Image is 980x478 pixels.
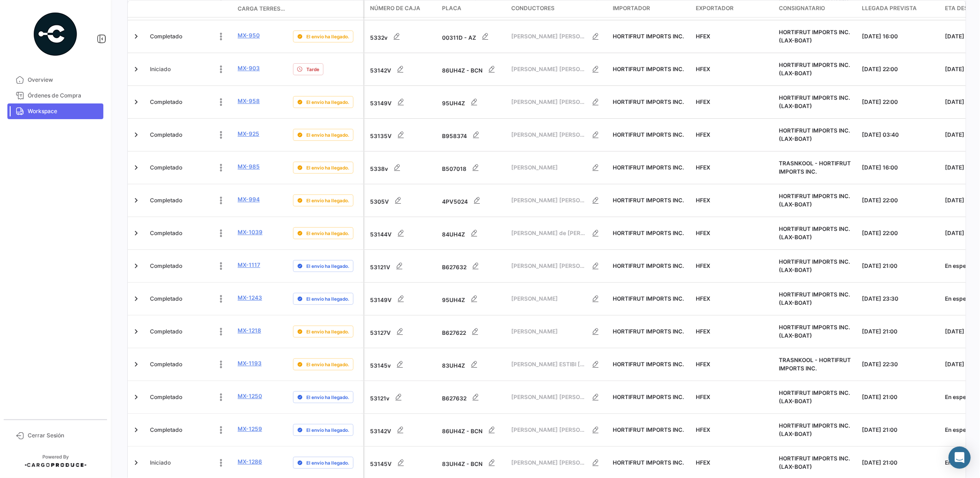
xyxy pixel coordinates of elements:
div: 53145V [370,454,435,472]
a: MX-958 [238,97,260,105]
span: HFEX [696,361,710,368]
div: 5305V [370,191,435,210]
span: Llegada prevista [862,4,917,12]
span: [DATE] 16:00 [862,164,898,171]
div: B958374 [442,126,504,144]
span: Completado [150,327,182,336]
datatable-header-cell: Consignatario [775,0,858,17]
a: Expand/Collapse Row [131,360,141,369]
a: Expand/Collapse Row [131,196,141,205]
div: 83UH4Z [442,355,504,374]
span: Completado [150,229,182,237]
a: MX-925 [238,130,259,138]
span: HFEX [696,230,710,236]
span: [DATE] 21:00 [862,328,897,335]
div: 95UH4Z [442,290,504,308]
div: 86UH4Z - BCN [442,60,504,79]
span: El envío ha llegado. [306,328,349,335]
span: [PERSON_NAME] [PERSON_NAME] [511,98,586,106]
span: [PERSON_NAME] [511,327,586,336]
span: [DATE] 22:30 [862,361,898,368]
span: HFEX [696,66,710,73]
datatable-header-cell: Importador [609,0,692,17]
datatable-header-cell: Placa [438,0,508,17]
div: 86UH4Z - BCN [442,421,504,439]
div: Abrir Intercom Messenger [949,447,971,469]
span: El envío ha llegado. [306,361,349,368]
span: HORTIFRUT IMPORTS INC. [613,426,684,433]
span: El envío ha llegado. [306,164,349,171]
span: Completado [150,295,182,303]
span: Completado [150,98,182,106]
span: [DATE] 21:00 [862,426,897,433]
span: Cerrar Sesión [28,431,100,440]
datatable-header-cell: Número de Caja [365,0,438,17]
span: [DATE] 22:00 [862,98,898,105]
span: El envío ha llegado. [306,426,349,434]
span: HFEX [696,426,710,433]
div: 53135V [370,126,435,144]
div: 5332v [370,27,435,46]
a: MX-1218 [238,327,261,335]
span: HFEX [696,393,710,400]
datatable-header-cell: Conductores [508,0,609,17]
span: HORTIFRUT IMPORTS INC. [613,328,684,335]
a: Expand/Collapse Row [131,97,141,107]
span: HFEX [696,262,710,269]
span: HORTIFRUT IMPORTS INC. [613,295,684,302]
datatable-header-cell: Llegada prevista [858,0,941,17]
span: Carga Terrestre # [238,5,286,13]
span: HORTIFRUT IMPORTS INC. [613,66,684,73]
span: HFEX [696,459,710,466]
div: 53149V [370,93,435,111]
span: HFEX [696,33,710,40]
span: Iniciado [150,65,171,73]
span: Importador [613,4,650,12]
span: HORTIFRUT IMPORTS INC. (LAX-BOAT) [779,29,850,44]
span: [PERSON_NAME] [PERSON_NAME] [511,393,586,401]
div: 53127V [370,322,435,341]
span: HORTIFRUT IMPORTS INC. [613,262,684,269]
span: Completado [150,393,182,401]
span: [DATE] 22:00 [862,230,898,236]
datatable-header-cell: Estado [146,5,234,12]
span: HFEX [696,98,710,105]
span: TRASNKOOL - HORTIFRUT IMPORTS INC. [779,160,851,175]
span: [DATE] 23:30 [862,295,898,302]
a: MX-1259 [238,425,262,433]
span: HORTIFRUT IMPORTS INC. (LAX-BOAT) [779,127,850,142]
div: 53121v [370,388,435,406]
div: 84UH4Z [442,224,504,242]
a: Overview [7,72,103,88]
a: MX-1286 [238,458,262,466]
span: [PERSON_NAME] [PERSON_NAME] [511,65,586,73]
span: Placa [442,4,461,12]
span: Completado [150,131,182,139]
a: Expand/Collapse Row [131,32,141,41]
span: Exportador [696,4,734,12]
span: [DATE] 16:00 [862,33,898,40]
a: Workspace [7,103,103,119]
div: 53149V [370,290,435,308]
span: HORTIFRUT IMPORTS INC. [613,459,684,466]
div: B507018 [442,158,504,177]
span: HORTIFRUT IMPORTS INC. [613,98,684,105]
span: El envío ha llegado. [306,33,349,40]
span: El envío ha llegado. [306,262,349,270]
span: HORTIFRUT IMPORTS INC. (LAX-BOAT) [779,193,850,208]
a: MX-950 [238,31,260,40]
div: 00311D - AZ [442,27,504,46]
div: 53145v [370,355,435,374]
a: Expand/Collapse Row [131,163,141,172]
span: [PERSON_NAME] [PERSON_NAME] [511,32,586,41]
span: [PERSON_NAME] [511,295,586,303]
a: MX-985 [238,163,260,171]
a: MX-994 [238,195,260,204]
div: 53121V [370,257,435,275]
span: HORTIFRUT IMPORTS INC. [613,230,684,236]
span: Conductores [511,4,555,12]
a: Expand/Collapse Row [131,65,141,74]
span: Consignatario [779,4,825,12]
div: 53142V [370,60,435,79]
span: [PERSON_NAME] de [PERSON_NAME] [511,229,586,237]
